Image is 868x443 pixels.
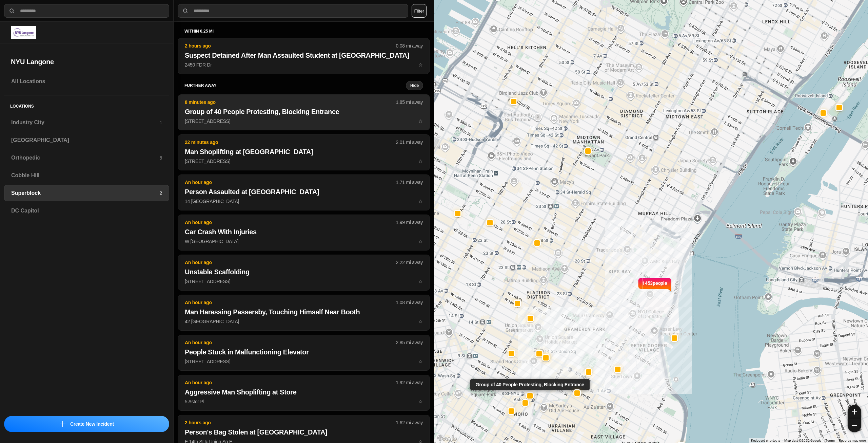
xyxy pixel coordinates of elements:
[410,83,419,88] small: Hide
[418,399,423,404] span: star
[178,255,430,291] button: An hour ago2.22 mi awayUnstable Scaffolding[STREET_ADDRESS]star
[185,179,396,186] p: An hour ago
[852,409,857,414] img: zoom-in
[396,179,423,186] p: 1.71 mi away
[667,277,672,292] img: notch
[11,207,162,215] h3: DC Capitol
[406,81,423,90] button: Hide
[185,147,423,156] h2: Man Shoplifting at [GEOGRAPHIC_DATA]
[178,318,430,324] a: An hour ago1.08 mi awayMan Harassing Passersby, Touching Himself Near Booth42 [GEOGRAPHIC_DATA]star
[11,57,162,67] h2: NYU Langone
[159,119,162,126] p: 1
[178,62,430,68] a: 2 hours ago0.08 mi awaySuspect Detained After Man Assaulted Student at [GEOGRAPHIC_DATA]2450 FDR ...
[396,419,423,426] p: 1.62 mi away
[418,199,423,204] span: star
[396,259,423,266] p: 2.22 mi away
[396,299,423,306] p: 1.08 mi away
[412,4,427,18] button: Filter
[185,99,396,106] p: 8 minutes ago
[185,379,396,386] p: An hour ago
[637,277,642,292] img: notch
[396,219,423,226] p: 1.99 mi away
[185,238,423,245] p: W [GEOGRAPHIC_DATA]
[396,139,423,146] p: 2.01 mi away
[70,421,114,427] p: Create New Incident
[4,95,169,114] h5: Locations
[185,398,423,405] p: 5 Astor Pl
[4,185,169,201] a: Superblock2
[185,158,423,165] p: [STREET_ADDRESS]
[418,359,423,364] span: star
[178,38,430,74] button: 2 hours ago0.08 mi awaySuspect Detained After Man Assaulted Student at [GEOGRAPHIC_DATA]2450 FDR ...
[852,423,857,428] img: zoom-out
[11,26,36,39] img: logo
[11,118,159,127] h3: Industry City
[470,379,590,390] div: Group of 40 People Protesting, Blocking Entrance
[185,139,396,146] p: 22 minutes ago
[178,399,430,404] a: An hour ago1.92 mi awayAggressive Man Shoplifting at Store5 Astor Plstar
[178,295,430,331] button: An hour ago1.08 mi awayMan Harassing Passersby, Touching Himself Near Booth42 [GEOGRAPHIC_DATA]star
[185,347,423,357] h2: People Stuck in Malfunctioning Elevator
[185,278,423,285] p: [STREET_ADDRESS]
[11,136,162,144] h3: [GEOGRAPHIC_DATA]
[185,61,423,68] p: 2450 FDR Dr
[784,439,821,442] span: Map data ©2025 Google
[185,187,423,197] h2: Person Assaulted at [GEOGRAPHIC_DATA]
[418,279,423,284] span: star
[184,83,406,88] h5: further away
[178,278,430,284] a: An hour ago2.22 mi awayUnstable Scaffolding[STREET_ADDRESS]star
[178,335,430,371] button: An hour ago2.85 mi awayPeople Stuck in Malfunctioning Elevator[STREET_ADDRESS]star
[4,150,169,166] a: Orthopedic5
[642,280,667,295] p: 1453 people
[185,267,423,277] h2: Unstable Scaffolding
[4,167,169,184] a: Cobble Hill
[8,7,15,14] img: search
[825,439,835,442] a: Terms (opens in new tab)
[184,29,423,34] h5: within 0.25 mi
[185,42,396,49] p: 2 hours ago
[178,174,430,210] button: An hour ago1.71 mi awayPerson Assaulted at [GEOGRAPHIC_DATA]14 [GEOGRAPHIC_DATA]star
[182,7,189,14] img: search
[178,134,430,170] button: 22 minutes ago2.01 mi awayMan Shoplifting at [GEOGRAPHIC_DATA][STREET_ADDRESS]star
[436,434,458,443] a: Open this area in Google Maps (opens a new window)
[4,132,169,148] a: [GEOGRAPHIC_DATA]
[848,419,861,432] button: zoom-out
[436,434,458,443] img: Google
[185,299,396,306] p: An hour ago
[185,358,423,365] p: [STREET_ADDRESS]
[185,419,396,426] p: 2 hours ago
[418,319,423,324] span: star
[159,154,162,161] p: 5
[418,239,423,244] span: star
[418,62,423,68] span: star
[185,51,423,60] h2: Suspect Detained After Man Assaulted Student at [GEOGRAPHIC_DATA]
[178,358,430,364] a: An hour ago2.85 mi awayPeople Stuck in Malfunctioning Elevator[STREET_ADDRESS]star
[178,158,430,164] a: 22 minutes ago2.01 mi awayMan Shoplifting at [GEOGRAPHIC_DATA][STREET_ADDRESS]star
[185,227,423,237] h2: Car Crash With Injuries
[11,189,159,197] h3: Superblock
[418,159,423,164] span: star
[11,171,162,180] h3: Cobble Hill
[396,42,423,49] p: 0.08 mi away
[185,259,396,266] p: An hour ago
[185,339,396,346] p: An hour ago
[418,118,423,124] span: star
[185,427,423,437] h2: Person's Bag Stolen at [GEOGRAPHIC_DATA]
[185,219,396,226] p: An hour ago
[11,77,162,86] h3: All Locations
[185,307,423,317] h2: Man Harassing Passersby, Touching Himself Near Booth
[839,439,866,442] a: Report a map error
[4,114,169,131] a: Industry City1
[396,379,423,386] p: 1.92 mi away
[185,318,423,325] p: 42 [GEOGRAPHIC_DATA]
[4,73,169,90] a: All Locations
[4,416,169,432] button: iconCreate New Incident
[185,387,423,397] h2: Aggressive Man Shoplifting at Store
[178,118,430,124] a: 8 minutes ago1.85 mi awayGroup of 40 People Protesting, Blocking Entrance[STREET_ADDRESS]star
[178,238,430,244] a: An hour ago1.99 mi awayCar Crash With InjuriesW [GEOGRAPHIC_DATA]star
[185,118,423,125] p: [STREET_ADDRESS]
[185,107,423,116] h2: Group of 40 People Protesting, Blocking Entrance
[185,198,423,205] p: 14 [GEOGRAPHIC_DATA]
[396,339,423,346] p: 2.85 mi away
